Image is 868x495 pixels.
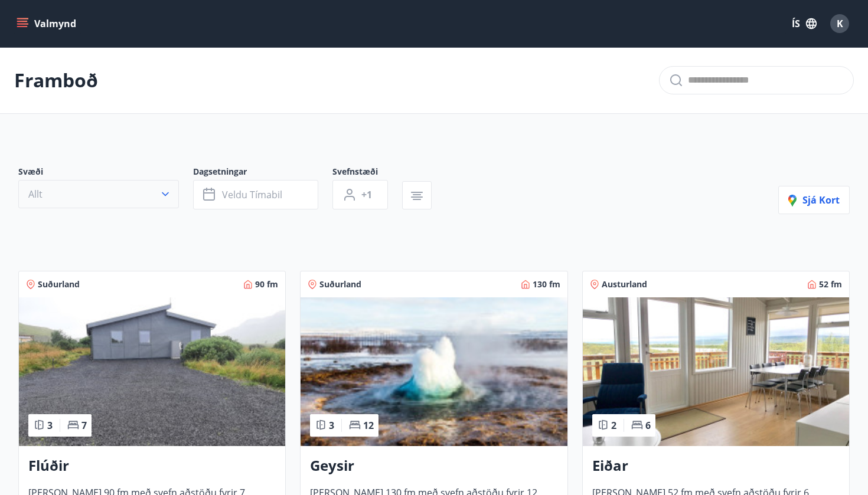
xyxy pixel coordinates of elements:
[785,13,823,34] button: ÍS
[18,166,193,180] span: Svæði
[645,419,651,432] span: 6
[47,419,53,432] span: 3
[778,186,850,214] button: Sjá kort
[14,67,98,93] p: Framboð
[301,297,567,446] img: Paella dish
[825,9,854,38] button: K
[222,188,282,201] span: Veldu tímabil
[310,455,557,477] h3: Geysir
[602,278,647,290] span: Austurland
[255,278,278,290] span: 90 fm
[361,188,372,201] span: +1
[38,278,80,290] span: Suðurland
[14,13,81,34] button: menu
[819,278,842,290] span: 52 fm
[363,419,374,432] span: 12
[332,166,402,180] span: Svefnstæði
[193,166,332,180] span: Dagsetningar
[533,278,560,290] span: 130 fm
[193,180,318,209] button: Veldu tímabil
[28,188,43,201] span: Allt
[18,180,179,208] button: Allt
[788,194,840,206] span: Sjá kort
[329,419,334,432] span: 3
[81,419,87,432] span: 7
[583,297,849,446] img: Paella dish
[592,455,840,477] h3: Eiðar
[19,297,285,446] img: Paella dish
[837,17,843,30] span: K
[319,278,361,290] span: Suðurland
[28,455,276,477] h3: Flúðir
[332,180,388,209] button: +1
[611,419,616,432] span: 2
